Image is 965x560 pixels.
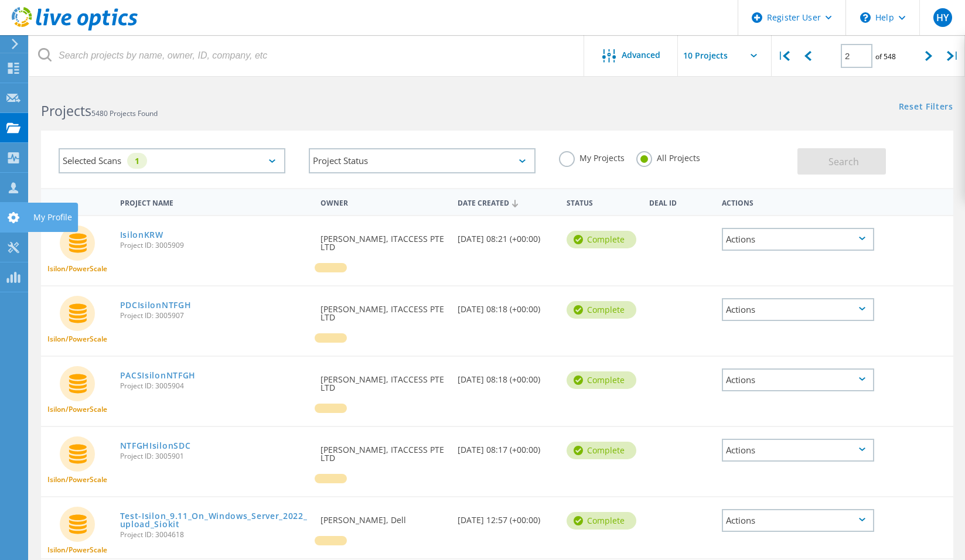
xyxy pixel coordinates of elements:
span: Isilon/PowerScale [47,265,107,272]
a: Live Optics Dashboard [12,25,138,33]
div: Actions [722,509,874,532]
svg: \n [860,12,871,23]
div: 1 [127,153,147,169]
span: Project ID: 3004618 [120,531,309,538]
div: [PERSON_NAME], ITACCESS PTE LTD [315,427,452,474]
a: Test-Isilon_9.11_On_Windows_Server_2022_upload_Siokit [120,512,309,528]
div: Status [561,191,643,213]
div: Actions [722,439,874,462]
span: Project ID: 3005909 [120,242,309,249]
div: Actions [722,298,874,321]
span: Search [828,155,859,168]
div: [DATE] 08:18 (+00:00) [452,286,561,325]
div: Owner [315,191,452,213]
span: Isilon/PowerScale [47,547,107,554]
div: [PERSON_NAME], ITACCESS PTE LTD [315,216,452,263]
label: My Projects [559,151,625,162]
div: [PERSON_NAME], ITACCESS PTE LTD [315,357,452,404]
div: Actions [716,191,880,213]
a: PACSIsilonNTFGH [120,371,196,380]
span: Isilon/PowerScale [47,406,107,413]
span: 5480 Projects Found [91,108,158,118]
span: Project ID: 3005904 [120,383,309,390]
div: [DATE] 08:18 (+00:00) [452,357,561,395]
div: Complete [567,442,636,459]
span: HY [936,13,949,22]
button: Search [797,148,886,175]
div: | [772,35,796,77]
div: [DATE] 12:57 (+00:00) [452,497,561,536]
div: Complete [567,301,636,319]
div: [DATE] 08:21 (+00:00) [452,216,561,255]
a: NTFGHIsilonSDC [120,442,191,450]
div: [DATE] 08:17 (+00:00) [452,427,561,466]
div: | [941,35,965,77]
div: Actions [722,368,874,391]
a: IsilonKRW [120,231,163,239]
div: Complete [567,231,636,248]
span: Isilon/PowerScale [47,336,107,343]
div: Deal Id [643,191,717,213]
a: PDCIsilonNTFGH [120,301,192,309]
input: Search projects by name, owner, ID, company, etc [29,35,585,76]
span: Advanced [622,51,660,59]
span: Project ID: 3005907 [120,312,309,319]
div: Project Status [309,148,536,173]
div: Date Created [452,191,561,213]
div: Complete [567,371,636,389]
span: Project ID: 3005901 [120,453,309,460]
span: Isilon/PowerScale [47,476,107,483]
div: My Profile [33,213,72,221]
div: Complete [567,512,636,530]
a: Reset Filters [899,103,953,112]
div: Actions [722,228,874,251]
div: [PERSON_NAME], Dell [315,497,452,536]
div: Selected Scans [59,148,285,173]
b: Projects [41,101,91,120]
div: Project Name [114,191,315,213]
span: of 548 [875,52,896,62]
div: [PERSON_NAME], ITACCESS PTE LTD [315,286,452,333]
label: All Projects [636,151,700,162]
